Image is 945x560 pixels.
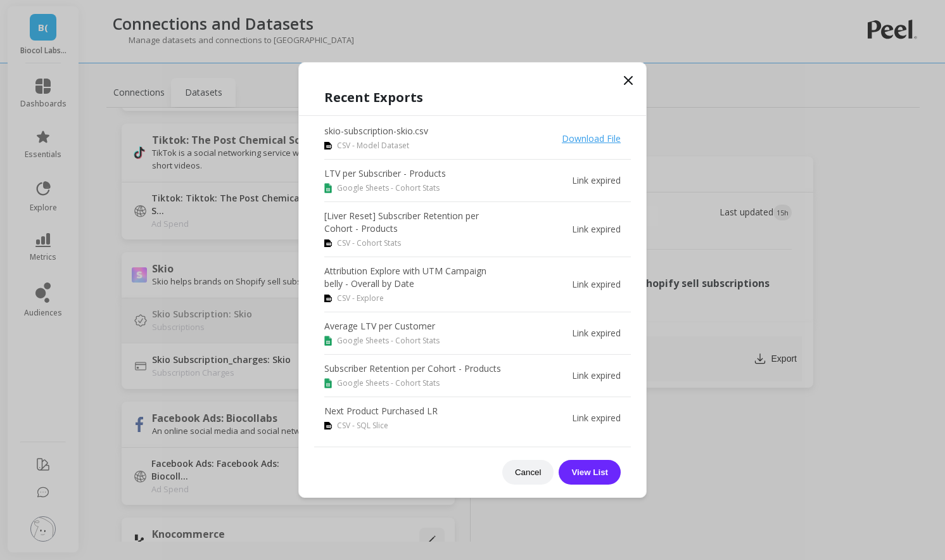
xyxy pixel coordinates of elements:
a: Download File [562,132,621,144]
p: [Liver Reset] Subscriber Retention per Cohort - Products [324,210,502,235]
img: google sheets icon [324,336,332,346]
p: Link expired [572,327,621,340]
p: Link expired [572,174,621,187]
p: Subscriber Retention per Cohort - Products [324,362,501,375]
h1: Recent Exports [324,88,621,107]
p: Link expired [572,278,621,291]
img: csv icon [324,295,332,302]
span: CSV - Cohort Stats [337,238,401,249]
img: google sheets icon [324,378,332,388]
p: Link expired [572,369,621,382]
p: Link expired [572,412,621,424]
span: Google Sheets - Cohort Stats [337,378,440,389]
p: Average LTV per Customer [324,320,440,333]
span: CSV - Model Dataset [337,140,409,151]
img: csv icon [324,239,332,247]
p: Next Product Purchased LR [324,405,438,417]
img: csv icon [324,422,332,430]
img: csv icon [324,142,332,150]
img: google sheets icon [324,183,332,193]
span: CSV - SQL Slice [337,420,388,431]
button: Cancel [502,460,554,485]
p: Attribution Explore with UTM Campaign belly - Overall by Date [324,265,502,290]
button: View List [559,460,621,485]
span: Google Sheets - Cohort Stats [337,182,440,194]
p: Link expired [572,223,621,236]
span: Google Sheets - Cohort Stats [337,335,440,347]
p: skio-subscription-skio.csv [324,125,428,137]
span: CSV - Explore [337,293,384,304]
p: LTV per Subscriber - Products [324,167,446,180]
